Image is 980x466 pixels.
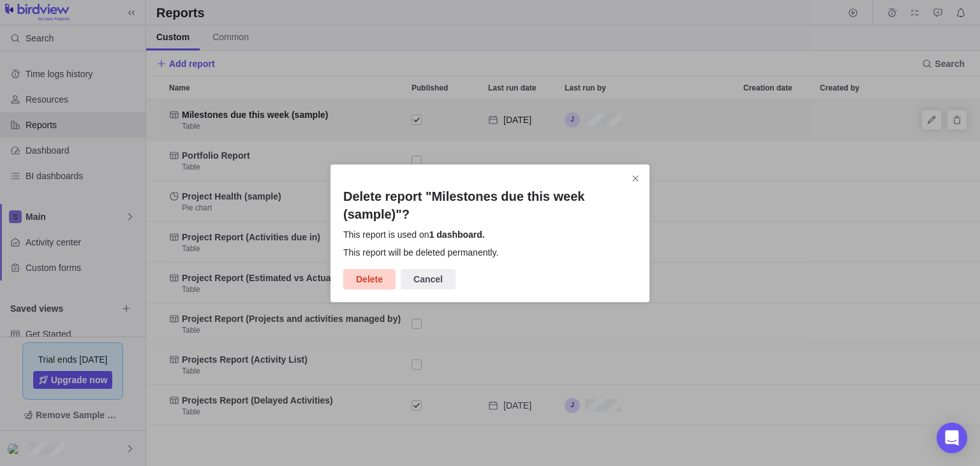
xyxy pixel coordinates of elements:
[343,228,637,241] span: This report is used on
[627,170,644,187] span: Close
[343,269,396,289] span: Delete
[343,187,637,228] h2: Delete report "Milestones due this week (sample)"?
[343,246,637,259] div: This report will be deleted permanently.
[937,423,967,453] div: Open Intercom Messenger
[356,272,383,287] span: Delete
[429,229,485,240] span: 1 dashboard.
[401,269,456,289] span: Cancel
[413,272,443,287] span: Cancel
